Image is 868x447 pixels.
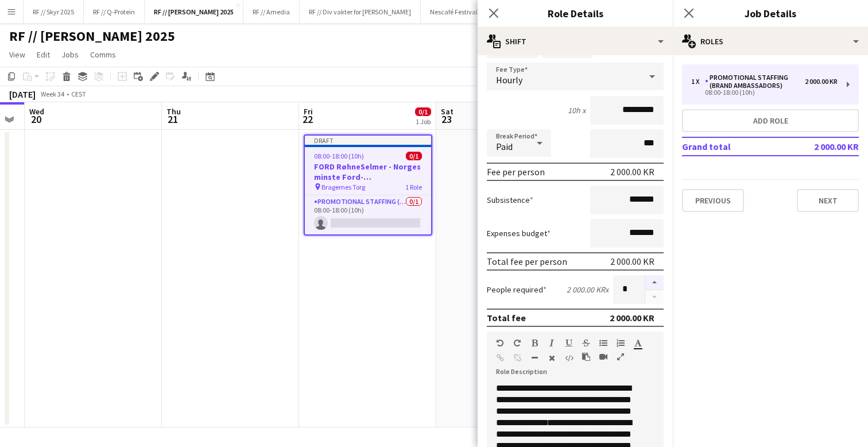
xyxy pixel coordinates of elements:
div: Draft [305,136,431,145]
button: Underline [565,338,573,348]
span: Edit [37,49,50,60]
span: 08:00-18:00 (10h) [314,152,364,160]
div: 1 x [691,78,705,86]
button: Bold [530,338,538,348]
div: Shift [478,28,673,55]
app-card-role: Promotional Staffing (Brand Ambassadors)0/108:00-18:00 (10h) [305,195,431,234]
td: 2 000.00 KR [786,137,859,156]
h3: FORD RøhneSelmer - Norges minste Ford-forhandlerkontor [305,161,431,182]
div: 08:00-18:00 (10h) [691,90,838,95]
span: 0/1 [415,107,431,116]
span: Comms [90,49,116,60]
span: 21 [165,113,181,126]
span: 23 [439,113,454,126]
a: Jobs [57,47,83,62]
div: Total fee [487,312,526,323]
label: Subsistence [487,195,533,205]
button: Redo [513,338,521,348]
span: Bragernes Torg [321,183,365,191]
button: Nescafé Festival 2025 [421,1,502,23]
td: Grand total [682,137,786,156]
div: 10h x [568,105,586,115]
span: 0/1 [406,152,422,160]
span: Hourly [496,74,522,86]
button: RF // Q-Protein [84,1,145,23]
button: Add role [682,109,859,132]
div: 1 Job [416,117,431,126]
div: [DATE] [9,88,36,100]
a: Comms [86,47,121,62]
div: Total fee per person [487,256,567,267]
div: Roles [673,28,868,55]
button: Paste as plain text [582,352,590,361]
span: Sat [441,106,454,117]
span: View [9,49,25,60]
span: Wed [29,106,44,117]
label: Expenses budget [487,228,551,238]
div: CEST [71,90,86,98]
div: 2 000.00 KR [610,312,654,323]
span: Jobs [61,49,79,60]
button: HTML Code [565,353,573,363]
button: Unordered List [599,338,607,348]
button: Strikethrough [582,338,590,348]
button: Insert video [599,352,607,361]
a: Edit [32,47,55,62]
button: Undo [496,338,504,348]
span: Thu [166,106,181,117]
div: 2 000.00 KR [610,256,654,267]
div: 2 000.00 KR [805,78,838,86]
span: 22 [302,113,313,126]
div: 2 000.00 KR x [567,284,609,295]
button: Horizontal Line [530,353,538,363]
h3: Job Details [673,6,868,21]
button: Text Color [634,338,642,348]
button: Fullscreen [617,352,625,361]
div: Fee per person [487,166,545,178]
button: Ordered List [617,338,625,348]
app-job-card: Draft08:00-18:00 (10h)0/1FORD RøhneSelmer - Norges minste Ford-forhandlerkontor Bragernes Torg1 R... [304,134,432,236]
h1: RF // [PERSON_NAME] 2025 [9,28,175,45]
div: 2 000.00 KR [610,166,654,178]
button: RF // Div vakter for [PERSON_NAME] [300,1,421,23]
span: Week 34 [38,90,67,98]
button: Clear Formatting [548,353,556,363]
span: 20 [28,113,44,126]
h3: Role Details [478,6,673,21]
div: Promotional Staffing (Brand Ambassadors) [705,74,805,90]
button: RF // Skyr 2025 [24,1,84,23]
button: RF // Amedia [243,1,300,23]
label: People required [487,284,547,295]
span: Fri [304,106,313,117]
span: Paid [496,141,513,152]
button: Next [797,189,859,212]
button: Increase [645,275,664,290]
span: 1 Role [405,183,422,191]
button: Previous [682,189,744,212]
button: Italic [548,338,556,348]
a: View [5,47,30,62]
button: RF // [PERSON_NAME] 2025 [145,1,243,23]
